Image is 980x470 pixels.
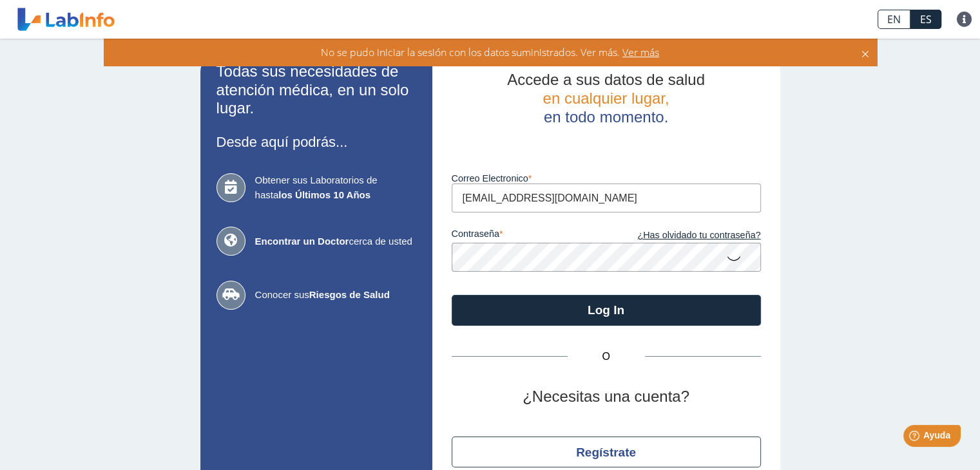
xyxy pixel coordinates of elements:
span: Accede a sus datos de salud [507,71,705,88]
a: ¿Has olvidado tu contraseña? [606,229,761,243]
span: Obtener sus Laboratorios de hasta [255,173,416,202]
b: Encontrar un Doctor [255,236,349,247]
span: Ver más [620,45,659,59]
span: O [568,349,645,364]
a: EN [878,10,910,29]
iframe: Help widget launcher [865,420,966,456]
span: Conocer sus [255,288,416,303]
label: contraseña [452,229,606,243]
b: los Últimos 10 Años [278,189,370,200]
b: Riesgos de Salud [309,289,390,300]
a: ES [910,10,941,29]
span: No se pudo iniciar la sesión con los datos suministrados. Ver más. [321,45,620,59]
span: en cualquier lugar, [543,89,669,107]
span: cerca de usted [255,234,416,249]
label: Correo Electronico [452,173,761,183]
span: en todo momento. [544,108,668,126]
h3: Desde aquí podrás... [216,134,416,150]
button: Log In [452,295,761,326]
h2: ¿Necesitas una cuenta? [452,388,761,406]
button: Regístrate [452,437,761,467]
h2: Todas sus necesidades de atención médica, en un solo lugar. [216,62,416,118]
